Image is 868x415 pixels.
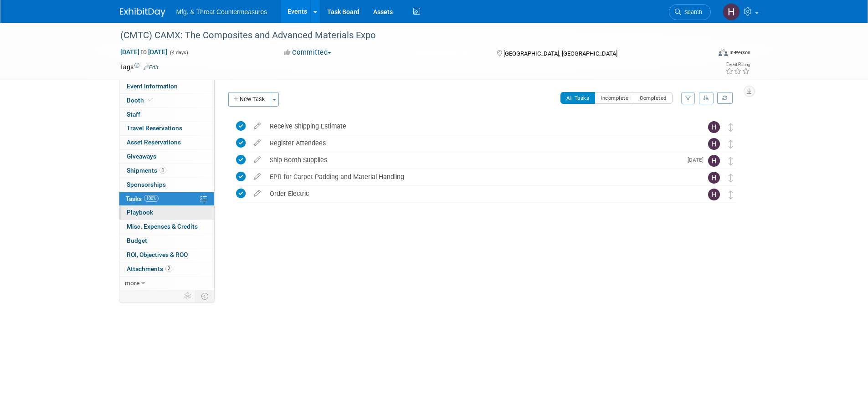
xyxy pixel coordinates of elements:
[119,80,214,93] a: Event Information
[120,62,159,72] td: Tags
[127,82,178,90] span: Event Information
[119,206,214,220] a: Playbook
[119,136,214,149] a: Asset Reservations
[228,92,270,107] button: New Task
[725,62,750,67] div: Event Rating
[708,172,720,184] img: Hillary Hawkins
[729,123,733,132] i: Move task
[119,94,214,108] a: Booth
[127,97,154,104] span: Booth
[176,8,267,15] span: Mfg. & Threat Countermeasures
[634,92,673,104] button: Completed
[249,190,265,198] a: edit
[126,195,159,202] span: Tasks
[729,190,733,199] i: Move task
[249,139,265,147] a: edit
[165,265,172,272] span: 2
[119,164,214,178] a: Shipments1
[119,234,214,248] a: Budget
[717,92,733,104] a: Refresh
[144,64,159,71] a: Edit
[119,248,214,262] a: ROI, Objectives & ROO
[729,140,733,149] i: Move task
[708,138,720,150] img: Hillary Hawkins
[265,169,690,184] div: EPR for Carpet Padding and Material Handling
[249,122,265,130] a: edit
[729,174,733,182] i: Move task
[120,48,168,56] span: [DATE] [DATE]
[708,121,720,133] img: Hillary Hawkins
[119,277,214,290] a: more
[120,8,165,17] img: ExhibitDay
[127,251,188,258] span: ROI, Objectives & ROO
[119,122,214,135] a: Travel Reservations
[265,152,682,168] div: Ship Booth Supplies
[127,138,181,146] span: Asset Reservations
[127,153,156,160] span: Giveaways
[127,111,140,118] span: Staff
[119,220,214,234] a: Misc. Expenses & Credits
[148,97,153,102] i: Booth reservation complete
[688,157,708,163] span: [DATE]
[127,124,182,132] span: Travel Reservations
[719,49,728,56] img: Format-Inperson.png
[119,150,214,164] a: Giveaways
[265,135,690,151] div: Register Attendees
[195,290,214,302] td: Toggle Event Tabs
[669,4,711,20] a: Search
[249,173,265,181] a: edit
[729,157,733,165] i: Move task
[127,209,153,216] span: Playbook
[119,192,214,206] a: Tasks100%
[119,108,214,122] a: Staff
[265,186,690,201] div: Order Electric
[657,47,751,61] div: Event Format
[265,118,690,134] div: Receive Shipping Estimate
[127,181,166,188] span: Sponsorships
[729,49,750,56] div: In-Person
[503,50,617,57] span: [GEOGRAPHIC_DATA], [GEOGRAPHIC_DATA]
[249,156,265,164] a: edit
[127,265,172,272] span: Attachments
[144,195,159,202] span: 100%
[708,155,720,167] img: Hillary Hawkins
[127,223,198,230] span: Misc. Expenses & Credits
[560,92,596,104] button: All Tasks
[117,27,697,44] div: (CMTC) CAMX: The Composites and Advanced Materials Expo
[139,48,148,56] span: to
[119,178,214,192] a: Sponsorships
[127,237,147,244] span: Budget
[159,167,166,174] span: 1
[125,279,139,287] span: more
[127,167,166,174] span: Shipments
[723,3,740,20] img: Hillary Hawkins
[169,50,188,56] span: (4 days)
[281,48,335,57] button: Committed
[595,92,634,104] button: Incomplete
[708,189,720,200] img: Hillary Hawkins
[119,262,214,276] a: Attachments2
[180,290,196,302] td: Personalize Event Tab Strip
[681,9,702,15] span: Search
